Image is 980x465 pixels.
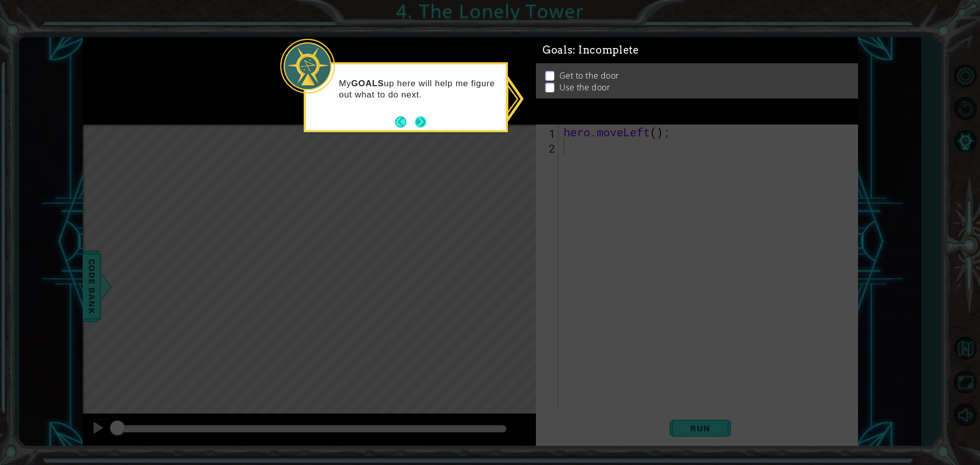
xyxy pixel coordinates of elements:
button: Next [412,113,429,131]
button: Back [395,116,415,128]
p: My up here will help me figure out what to do next. [339,78,499,101]
span: Goals [543,44,639,57]
strong: GOALS [351,79,384,88]
p: Get to the door [559,70,619,81]
span: : Incomplete [573,44,639,56]
p: Use the door [559,82,610,93]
